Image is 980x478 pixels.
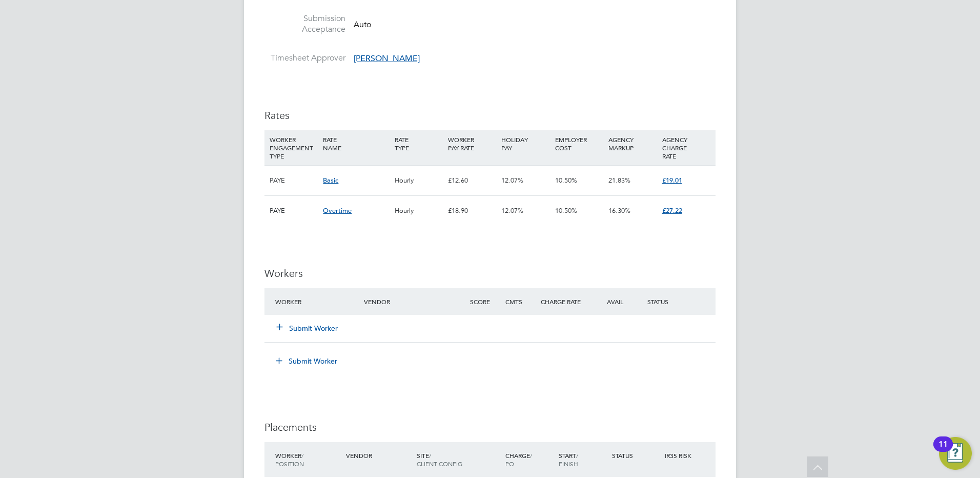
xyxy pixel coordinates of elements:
div: Score [467,292,503,311]
div: Hourly [392,166,445,195]
div: Vendor [343,446,414,465]
span: £19.01 [662,176,682,185]
div: IR35 Risk [662,446,698,465]
div: WORKER ENGAGEMENT TYPE [267,130,320,165]
span: £27.22 [662,206,682,215]
div: Status [609,446,663,465]
span: Overtime [323,206,352,215]
div: Hourly [392,196,445,226]
div: RATE TYPE [392,130,445,157]
span: / PO [505,451,532,468]
div: £18.90 [445,196,499,226]
span: 12.07% [501,176,523,185]
span: 10.50% [555,176,577,185]
div: RATE NAME [320,130,392,157]
h3: Workers [264,267,716,280]
label: Submission Acceptance [264,13,345,35]
div: HOLIDAY PAY [499,130,552,157]
span: 12.07% [501,206,523,215]
div: 11 [938,444,948,457]
div: AGENCY MARKUP [606,130,659,157]
span: Auto [354,19,371,30]
span: 21.83% [608,176,630,185]
h3: Placements [264,421,716,434]
h3: Rates [264,109,716,122]
span: / Position [275,451,304,468]
div: EMPLOYER COST [553,130,606,157]
div: PAYE [267,166,320,195]
span: 10.50% [555,206,577,215]
button: Submit Worker [277,323,338,333]
label: Timesheet Approver [264,53,345,64]
span: / Finish [559,451,578,468]
div: £12.60 [445,166,499,195]
span: [PERSON_NAME] [354,53,420,64]
div: Worker [273,446,343,473]
div: Site [414,446,503,473]
div: Charge Rate [538,292,591,311]
span: Basic [323,176,338,185]
span: 16.30% [608,206,630,215]
div: WORKER PAY RATE [445,130,499,157]
div: PAYE [267,196,320,226]
button: Submit Worker [269,353,345,369]
div: Start [556,446,609,473]
div: Vendor [361,292,467,311]
button: Open Resource Center, 11 new notifications [939,437,972,470]
div: AGENCY CHARGE RATE [660,130,713,165]
div: Cmts [503,292,538,311]
div: Avail [591,292,645,311]
span: / Client Config [417,451,462,468]
div: Worker [273,292,361,311]
div: Status [645,292,716,311]
div: Charge [503,446,556,473]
